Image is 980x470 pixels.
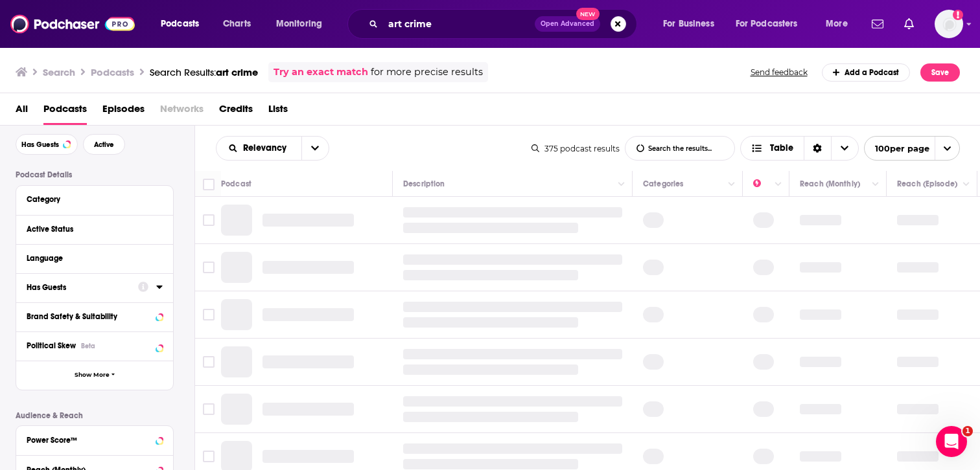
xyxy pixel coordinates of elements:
button: open menu [216,144,301,153]
a: Add a Podcast [822,63,911,82]
button: open menu [152,14,216,34]
div: Power Score [753,176,771,192]
span: Toggle select row [203,262,215,273]
div: Search podcasts, credits, & more... [360,9,649,39]
span: Has Guests [21,141,59,148]
span: Logged in as lkingsley [935,10,963,38]
button: Political SkewBeta [27,337,163,353]
button: open menu [864,136,960,161]
div: Reach (Episode) [897,176,957,192]
button: open menu [727,14,817,34]
span: Podcasts [161,15,199,33]
div: 375 podcast results [531,144,620,153]
button: open menu [817,14,864,34]
span: Toggle select row [203,214,215,226]
button: Column Actions [724,177,740,192]
div: Reach (Monthly) [800,176,860,192]
a: Credits [219,98,253,125]
span: New [576,8,600,20]
span: for more precise results [371,65,483,80]
button: Category [27,191,163,207]
button: Open AdvancedNew [535,16,600,32]
span: Open Advanced [541,21,594,27]
div: Beta [81,342,95,350]
div: Categories [643,176,683,192]
span: 100 per page [865,139,929,159]
button: open menu [654,14,730,34]
span: More [826,15,848,33]
span: For Business [663,15,714,33]
button: Column Actions [868,177,883,192]
input: Search podcasts, credits, & more... [383,14,535,34]
div: Active Status [27,225,154,234]
h3: Search [43,66,75,78]
button: Has Guests [16,134,78,155]
span: Charts [223,15,251,33]
button: Brand Safety & Suitability [27,308,163,324]
button: open menu [267,14,339,34]
button: Send feedback [747,67,811,78]
span: Relevancy [243,144,291,153]
h2: Choose List sort [216,136,329,161]
span: Toggle select row [203,403,215,415]
span: Active [94,141,114,148]
p: Podcast Details [16,170,174,179]
button: Show profile menu [935,10,963,38]
span: Monitoring [276,15,322,33]
div: Search Results: [150,66,258,78]
a: All [16,98,28,125]
button: Language [27,250,163,266]
span: Toggle select row [203,356,215,368]
button: Power Score™ [27,431,163,447]
div: Podcast [221,176,251,192]
a: Lists [268,98,288,125]
span: Show More [75,372,110,379]
button: Active Status [27,221,163,237]
a: Show notifications dropdown [899,13,919,35]
h3: Podcasts [91,66,134,78]
span: Networks [160,98,204,125]
a: Podcasts [43,98,87,125]
a: Show notifications dropdown [867,13,889,35]
a: Episodes [102,98,145,125]
div: Brand Safety & Suitability [27,312,152,321]
iframe: Intercom live chat [936,426,967,457]
img: User Profile [935,10,963,38]
button: Column Actions [614,177,629,192]
div: Language [27,254,154,263]
div: Description [403,176,445,192]
a: Search Results:art crime [150,66,258,78]
a: Try an exact match [274,65,368,80]
button: Column Actions [771,177,786,192]
span: Toggle select row [203,309,215,320]
img: Podchaser - Follow, Share and Rate Podcasts [10,12,135,36]
div: Sort Direction [804,137,831,160]
a: Charts [215,14,259,34]
button: Choose View [740,136,859,161]
svg: Add a profile image [953,10,963,20]
div: Power Score™ [27,436,152,445]
span: Table [770,144,793,153]
div: Has Guests [27,283,130,292]
button: Has Guests [27,279,138,295]
button: Show More [16,361,173,390]
button: open menu [301,137,329,160]
button: Active [83,134,125,155]
span: Political Skew [27,341,76,350]
button: Save [920,63,960,82]
span: For Podcasters [736,15,798,33]
span: art crime [216,66,258,78]
span: 1 [962,426,973,436]
span: Toggle select row [203,451,215,462]
div: Category [27,195,154,204]
p: Audience & Reach [16,411,174,420]
button: Column Actions [959,177,974,192]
